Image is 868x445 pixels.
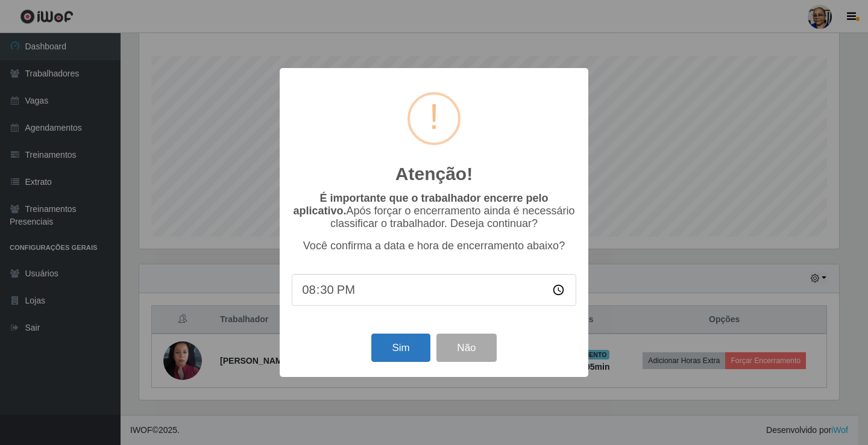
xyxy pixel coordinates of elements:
[292,192,576,230] p: Após forçar o encerramento ainda é necessário classificar o trabalhador. Deseja continuar?
[395,163,473,185] h2: Atenção!
[293,192,548,217] b: É importante que o trabalhador encerre pelo aplicativo.
[371,334,430,362] button: Sim
[436,334,496,362] button: Não
[292,240,576,252] p: Você confirma a data e hora de encerramento abaixo?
